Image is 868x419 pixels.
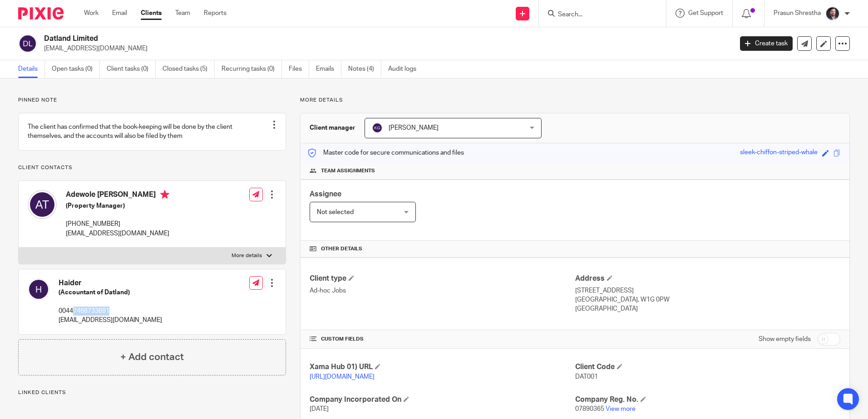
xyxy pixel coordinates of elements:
[59,307,162,316] p: 00447466733691
[107,60,156,78] a: Client tasks (0)
[59,316,162,325] p: [EMAIL_ADDRESS][DOMAIN_NAME]
[112,9,127,18] a: Email
[204,9,227,18] a: Reports
[300,97,850,104] p: More details
[28,190,57,219] img: svg%3E
[310,123,355,132] h3: Client manager
[66,190,169,201] h4: Adewole [PERSON_NAME]
[557,11,639,19] input: Search
[222,60,282,78] a: Recurring tasks (0)
[289,60,309,78] a: Files
[310,406,329,412] span: [DATE]
[52,60,100,78] a: Open tasks (0)
[18,389,286,396] p: Linked clients
[66,201,169,210] h5: (Property Manager)
[66,219,169,229] p: [PHONE_NUMBER]
[688,10,723,16] span: Get Support
[18,7,64,19] img: Pixie
[575,304,840,313] p: [GEOGRAPHIC_DATA]
[18,164,286,171] p: Client contacts
[575,374,598,380] span: DAT001
[825,6,840,21] img: Capture.PNG
[232,252,262,259] p: More details
[44,44,726,53] p: [EMAIL_ADDRESS][DOMAIN_NAME]
[321,167,375,175] span: Team assignments
[120,350,184,364] h4: + Add contact
[310,374,375,380] a: [URL][DOMAIN_NAME]
[372,122,383,133] img: svg%3E
[160,190,169,199] i: Primary
[310,395,575,404] h4: Company Incorporated On
[575,406,604,412] span: 07890365
[59,278,162,288] h4: Haider
[310,336,575,343] h4: CUSTOM FIELDS
[18,60,45,78] a: Details
[606,406,636,412] a: View more
[310,190,341,198] span: Assignee
[317,209,354,215] span: Not selected
[321,245,362,253] span: Other details
[348,60,381,78] a: Notes (4)
[316,60,341,78] a: Emails
[388,60,423,78] a: Audit logs
[44,34,590,44] h2: Datland Limited
[59,288,162,297] h5: (Accountant of Datland)
[84,9,99,18] a: Work
[740,36,793,51] a: Create task
[575,362,840,372] h4: Client Code
[18,34,37,53] img: svg%3E
[759,335,811,344] label: Show empty fields
[175,9,190,18] a: Team
[774,9,821,18] p: Prasun Shrestha
[575,286,840,295] p: [STREET_ADDRESS]
[163,60,215,78] a: Closed tasks (5)
[575,295,840,304] p: [GEOGRAPHIC_DATA], W1G 0PW
[141,9,162,18] a: Clients
[310,362,575,372] h4: Xama Hub 01) URL
[18,97,286,104] p: Pinned note
[28,278,49,300] img: svg%3E
[310,274,575,283] h4: Client type
[66,229,169,238] p: [EMAIL_ADDRESS][DOMAIN_NAME]
[389,125,439,131] span: [PERSON_NAME]
[740,148,818,158] div: sleek-chiffon-striped-whale
[310,286,575,295] p: Ad-hoc Jobs
[575,274,840,283] h4: Address
[575,395,840,404] h4: Company Reg. No.
[307,148,464,157] p: Master code for secure communications and files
